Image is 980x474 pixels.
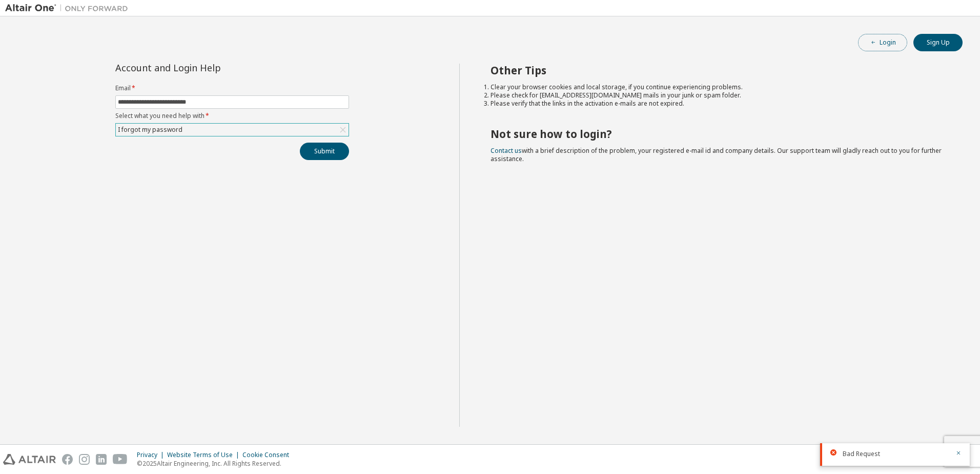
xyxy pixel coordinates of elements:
[116,124,349,136] div: I forgot my password
[491,83,945,91] li: Clear your browser cookies and local storage, if you continue experiencing problems.
[96,454,107,465] img: linkedin.svg
[491,100,945,108] li: Please verify that the links in the activation e-mails are not expired.
[137,459,295,468] p: © 2025 Altair Engineering, Inc. All Rights Reserved.
[62,454,73,465] img: facebook.svg
[491,127,945,141] h2: Not sure how to login?
[843,450,880,458] span: Bad Request
[79,454,90,465] img: instagram.svg
[137,451,167,459] div: Privacy
[858,34,907,51] button: Login
[5,3,133,13] img: Altair One
[491,146,522,155] a: Contact us
[491,91,945,100] li: Please check for [EMAIL_ADDRESS][DOMAIN_NAME] mails in your junk or spam folder.
[115,64,302,72] div: Account and Login Help
[167,451,242,459] div: Website Terms of Use
[3,454,56,465] img: altair_logo.svg
[115,112,349,120] label: Select what you need help with
[113,454,128,465] img: youtube.svg
[300,143,349,160] button: Submit
[242,451,295,459] div: Cookie Consent
[115,84,349,92] label: Email
[116,124,184,135] div: I forgot my password
[491,146,942,163] span: with a brief description of the problem, your registered e-mail id and company details. Our suppo...
[491,64,945,77] h2: Other Tips
[913,34,963,51] button: Sign Up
